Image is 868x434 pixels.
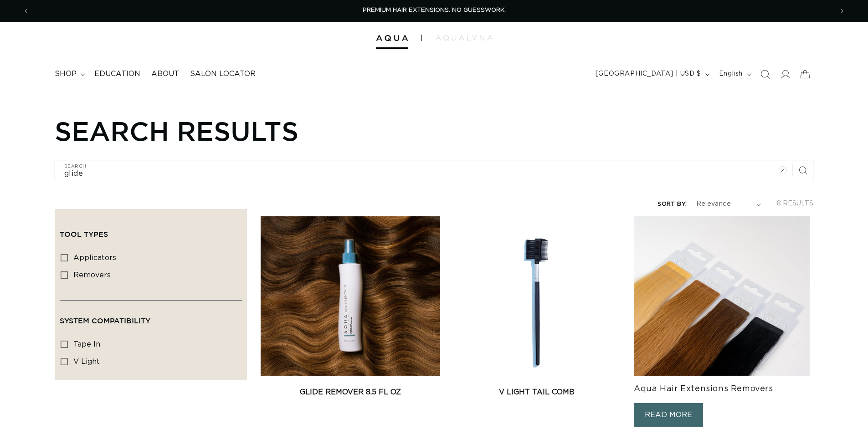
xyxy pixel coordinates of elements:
[755,64,775,84] summary: Search
[714,66,755,83] button: English
[376,35,408,41] img: Aqua Hair Extensions
[773,160,793,180] button: Clear search term
[151,69,179,79] span: About
[793,160,813,180] button: Search
[590,66,714,83] button: [GEOGRAPHIC_DATA] | USD $
[73,341,100,348] span: tape in
[49,64,89,84] summary: shop
[16,2,36,20] button: Previous announcement
[657,201,687,207] label: Sort by:
[363,7,506,13] span: PREMIUM HAIR EXTENSIONS. NO GUESSWORK.
[60,317,150,325] span: System Compatibility
[185,64,261,84] a: Salon Locator
[89,64,146,84] a: Education
[55,69,77,79] span: shop
[60,230,108,238] span: Tool Types
[73,358,100,365] span: v light
[60,214,242,247] summary: Tool Types (0 selected)
[634,403,703,427] a: READ MORE
[60,301,242,333] summary: System Compatibility (0 selected)
[73,254,116,261] span: applicators
[634,216,810,376] img: Tape in Hair Extension Removers
[73,271,111,279] span: removers
[190,69,256,79] span: Salon Locator
[146,64,185,84] a: About
[55,160,813,181] input: Search
[719,69,743,79] span: English
[436,35,493,41] img: aqualyna.com
[447,387,627,398] a: V Light Tail Comb
[832,2,852,20] button: Next announcement
[596,69,701,79] span: [GEOGRAPHIC_DATA] | USD $
[777,200,813,207] span: 8 results
[634,384,813,394] h3: Aqua Hair Extensions Removers
[261,387,440,398] a: Glide Remover 8.5 fl oz
[94,69,140,79] span: Education
[55,115,813,146] h1: Search results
